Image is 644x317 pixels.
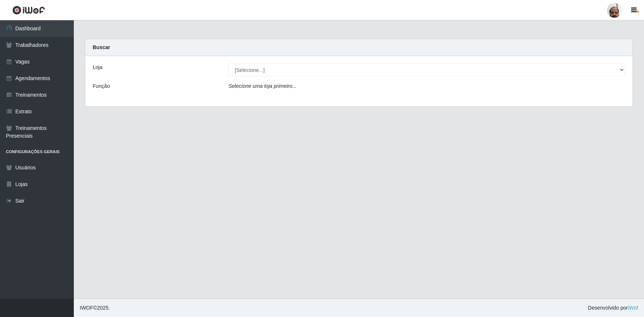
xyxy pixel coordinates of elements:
[93,44,110,50] strong: Buscar
[80,304,110,312] span: © 2025 .
[628,305,638,311] a: iWof
[93,63,102,71] label: Loja
[12,6,45,15] img: CoreUI Logo
[588,304,638,312] span: Desenvolvido por
[228,83,296,89] i: Selecione uma loja primeiro...
[80,305,93,311] span: IWOF
[93,82,110,90] label: Função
